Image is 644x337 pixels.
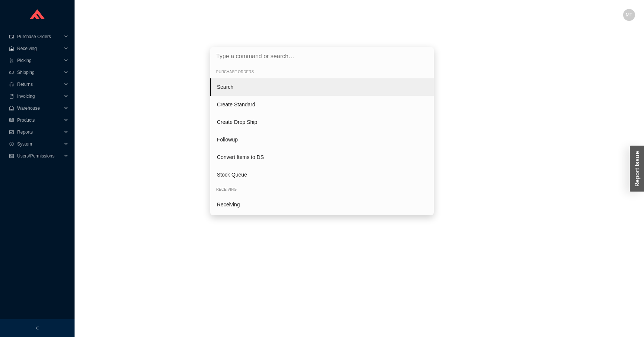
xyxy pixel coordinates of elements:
[217,137,238,143] span: Followup
[210,66,434,78] div: Purchase Orders
[217,202,240,207] span: Receiving
[210,47,434,66] input: Type a command or search…
[217,172,247,178] span: Stock Queue
[217,154,264,160] span: Convert Items to DS
[210,184,434,196] div: Receiving
[217,119,257,125] span: Create Drop Ship
[217,102,255,107] span: Create Standard
[217,84,233,90] span: Search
